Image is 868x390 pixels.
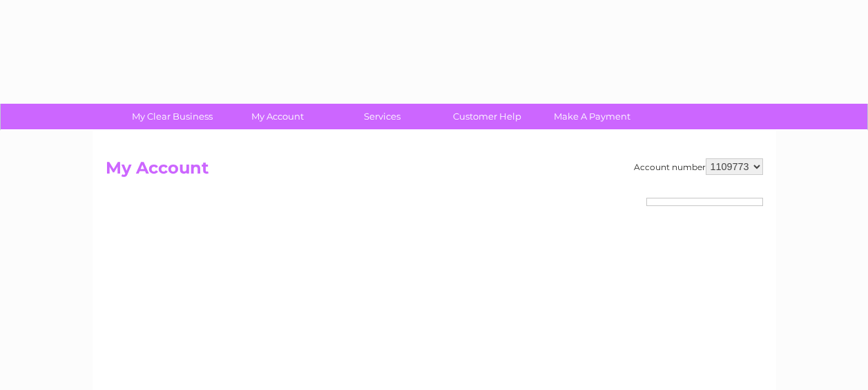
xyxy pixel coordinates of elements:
a: My Clear Business [115,104,229,129]
a: Make A Payment [535,104,649,129]
a: Services [325,104,439,129]
h2: My Account [106,158,763,185]
a: My Account [220,104,334,129]
a: Customer Help [430,104,544,129]
div: Account number [634,158,763,175]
